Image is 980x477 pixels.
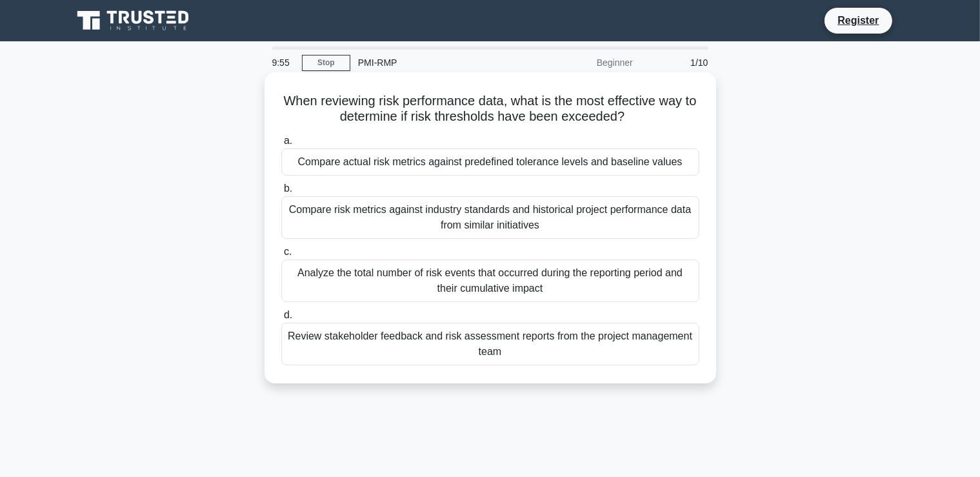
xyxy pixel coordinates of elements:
span: b. [284,183,292,194]
span: c. [284,246,292,257]
a: Stop [302,55,350,71]
div: 9:55 [265,50,302,76]
span: a. [284,135,292,146]
a: Register [830,12,886,28]
div: Compare risk metrics against industry standards and historical project performance data from simi... [281,196,699,239]
div: PMI-RMP [350,50,528,76]
div: 1/10 [641,50,716,76]
h5: When reviewing risk performance data, what is the most effective way to determine if risk thresho... [280,93,701,125]
div: Review stakeholder feedback and risk assessment reports from the project management team [281,323,699,365]
div: Analyze the total number of risk events that occurred during the reporting period and their cumul... [281,259,699,302]
div: Beginner [528,50,641,76]
span: d. [284,309,292,320]
div: Compare actual risk metrics against predefined tolerance levels and baseline values [281,148,699,176]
